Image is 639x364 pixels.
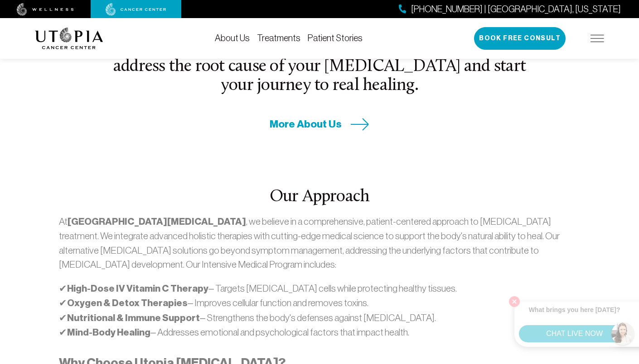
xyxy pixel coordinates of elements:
[257,33,300,43] a: Treatments
[67,312,200,324] strong: Nutritional & Immune Support
[17,3,74,16] img: wellness
[411,3,621,16] span: [PHONE_NUMBER] | [GEOGRAPHIC_DATA], [US_STATE]
[68,216,246,227] strong: [GEOGRAPHIC_DATA][MEDICAL_DATA]
[270,117,369,131] a: More About Us
[106,3,166,16] img: cancer center
[67,283,208,294] strong: High-Dose IV Vitamin C Therapy
[308,33,363,43] a: Patient Stories
[67,326,150,338] strong: Mind-Body Healing
[399,3,621,16] a: [PHONE_NUMBER] | [GEOGRAPHIC_DATA], [US_STATE]
[59,281,580,340] p: ✔ – Targets [MEDICAL_DATA] cells while protecting healthy tissues. ✔ – Improves cellular function...
[59,214,580,272] p: At , we believe in a comprehensive, patient-centered approach to [MEDICAL_DATA] treatment. We int...
[59,188,580,207] h2: Our Approach
[35,28,103,49] img: logo
[474,27,566,50] button: Book Free Consult
[270,117,342,131] span: More About Us
[67,297,188,309] strong: Oxygen & Detox Therapies
[591,35,604,42] img: icon-hamburger
[215,33,250,43] a: About Us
